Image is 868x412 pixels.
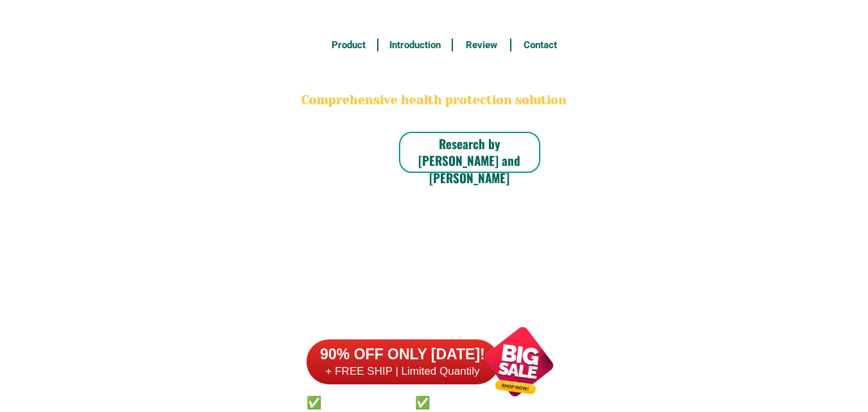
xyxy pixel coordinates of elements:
[518,38,562,53] h6: Contact
[326,38,370,53] h6: Product
[299,7,569,26] h3: FREE SHIPPING NATIONWIDE
[306,364,499,379] h6: + FREE SHIP | Limited Quantily
[299,62,569,92] h2: BONA VITA COFFEE
[399,135,540,186] h6: Research by [PERSON_NAME] and [PERSON_NAME]
[385,38,445,53] h6: Introduction
[306,345,499,364] h6: 90% OFF ONLY [DATE]!
[299,91,569,110] h2: Comprehensive health protection solution
[460,38,504,53] h6: Review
